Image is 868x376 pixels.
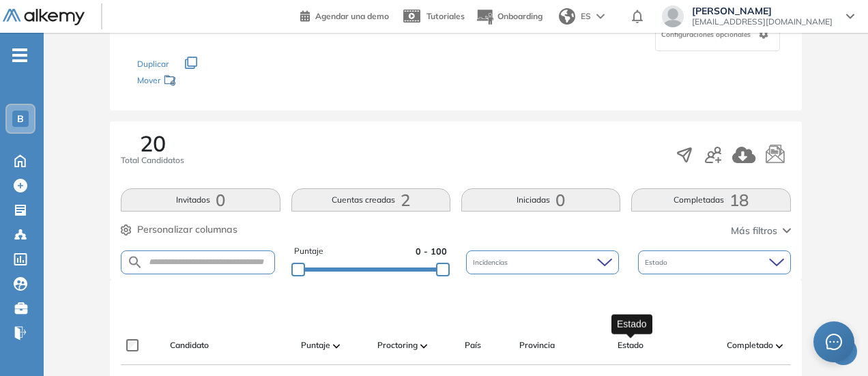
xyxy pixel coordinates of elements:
[476,2,542,31] button: Onboarding
[377,339,418,351] span: Proctoring
[497,11,542,21] span: Onboarding
[826,334,842,350] span: message
[426,11,465,21] span: Tutoriales
[3,9,85,26] img: Logo
[121,154,184,167] span: Total Candidatos
[776,344,783,348] img: [missing "en.ARROW_ALT" translation]
[291,188,450,212] button: Cuentas creadas2
[12,54,27,57] i: -
[137,69,274,94] div: Mover
[466,250,619,274] div: Incidencias
[121,188,280,212] button: Invitados0
[461,188,620,212] button: Iniciadas0
[655,17,780,51] div: Configuraciones opcionales
[315,11,389,21] span: Agendar una demo
[294,245,323,258] span: Puntaje
[420,344,427,348] img: [missing "en.ARROW_ALT" translation]
[127,254,143,271] img: SEARCH_ALT
[140,132,166,154] span: 20
[731,224,777,238] span: Más filtros
[121,222,237,237] button: Personalizar columnas
[611,314,652,334] div: Estado
[731,224,791,238] button: Más filtros
[638,250,791,274] div: Estado
[17,113,24,124] span: B
[137,59,169,69] span: Duplicar
[692,5,833,16] span: [PERSON_NAME]
[465,339,481,351] span: País
[581,10,591,23] span: ES
[170,339,209,351] span: Candidato
[333,344,340,348] img: [missing "en.ARROW_ALT" translation]
[645,257,670,267] span: Estado
[559,8,575,25] img: world
[473,257,510,267] span: Incidencias
[661,29,753,40] span: Configuraciones opcionales
[692,16,833,27] span: [EMAIL_ADDRESS][DOMAIN_NAME]
[137,222,237,237] span: Personalizar columnas
[618,339,643,351] span: Estado
[416,245,447,258] span: 0 - 100
[596,14,605,19] img: arrow
[519,339,555,351] span: Provincia
[301,339,330,351] span: Puntaje
[300,7,389,23] a: Agendar una demo
[631,188,790,212] button: Completadas18
[727,339,773,351] span: Completado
